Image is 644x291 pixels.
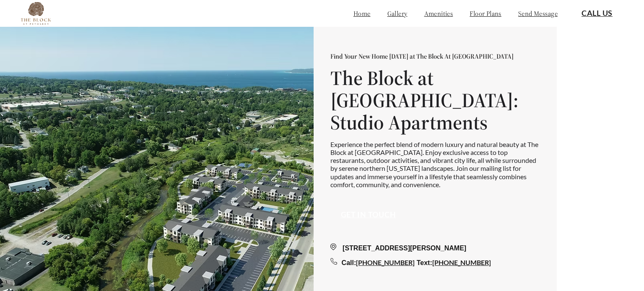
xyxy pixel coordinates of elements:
button: Get in touch [330,205,407,224]
a: Get in touch [341,210,396,219]
h1: The Block at [GEOGRAPHIC_DATA]: Studio Apartments [330,67,540,133]
a: [PHONE_NUMBER] [432,258,491,266]
span: Call: [342,259,356,266]
a: gallery [387,9,408,18]
button: Call Us [571,4,623,23]
span: Text: [417,259,432,266]
a: Call Us [582,9,613,18]
img: The%20Block%20at%20Petoskey%20Logo%20-%20Transparent%20Background%20(1).png [21,2,51,25]
a: home [353,9,371,18]
a: [PHONE_NUMBER] [356,258,415,266]
p: Find Your New Home [DATE] at The Block At [GEOGRAPHIC_DATA] [330,52,540,60]
div: [STREET_ADDRESS][PERSON_NAME] [330,243,540,253]
p: Experience the perfect blend of modern luxury and natural beauty at The Block at [GEOGRAPHIC_DATA... [330,140,540,188]
a: floor plans [470,9,501,18]
a: amenities [424,9,453,18]
a: send message [518,9,558,18]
